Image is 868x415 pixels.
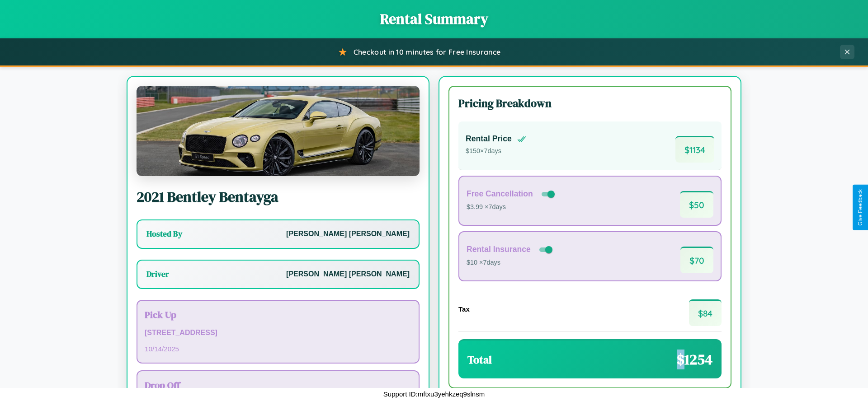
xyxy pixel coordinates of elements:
p: [PERSON_NAME] [PERSON_NAME] [286,268,410,281]
h3: Pick Up [145,308,411,321]
span: $ 84 [689,299,722,326]
p: $3.99 × 7 days [467,201,557,213]
h4: Free Cancellation [467,189,533,199]
span: $ 50 [680,191,713,218]
h1: Rental Summary [9,9,859,29]
p: Support ID: mftxu3yehkzeq9slnsm [383,388,485,400]
p: [STREET_ADDRESS] [145,326,411,340]
h2: 2021 Bentley Bentayga [137,187,420,207]
h4: Rental Insurance [467,245,531,254]
h4: Tax [458,305,470,313]
h3: Pricing Breakdown [458,96,722,111]
h3: Drop Off [145,378,411,392]
div: Give Feedback [857,189,863,226]
span: $ 1134 [675,136,714,163]
h3: Total [467,352,492,367]
span: Checkout in 10 minutes for Free Insurance [354,47,500,56]
p: 10 / 14 / 2025 [145,343,411,355]
h3: Driver [146,269,169,280]
span: $ 1254 [677,350,712,369]
p: $10 × 7 days [467,257,554,269]
p: $ 150 × 7 days [466,145,526,157]
span: $ 70 [680,247,713,273]
img: Bentley Bentayga [137,86,420,176]
h4: Rental Price [466,134,512,144]
h3: Hosted By [146,228,182,239]
p: [PERSON_NAME] [PERSON_NAME] [286,228,410,241]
